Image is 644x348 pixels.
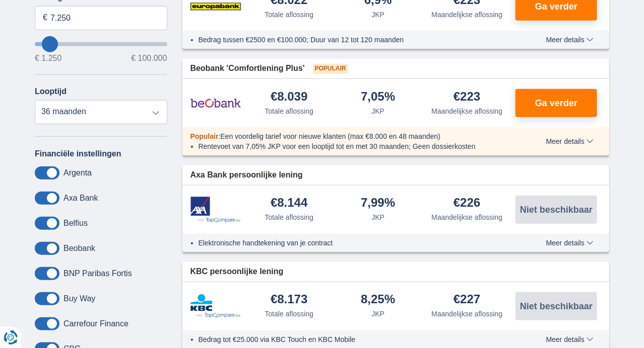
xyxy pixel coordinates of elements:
[371,309,384,319] div: JKP
[43,12,47,24] span: €
[271,197,307,210] div: €8.144
[220,132,440,140] span: Een voordelig tarief voor nieuwe klanten (max €8.000 en 48 maanden)
[520,205,593,214] span: Niet beschikbaar
[431,309,502,319] div: Maandelijkse aflossing
[190,169,303,181] span: Axa Bank persoonlijke lening
[35,149,121,158] label: Financiële instellingen
[265,106,313,116] div: Totale aflossing
[190,197,241,223] img: product.pl.alt Axa Bank
[199,35,509,45] li: Bedrag tussen €2500 en €100.000; Duur van 12 tot 120 maanden
[516,292,597,320] button: Niet beschikbaar
[361,293,395,307] div: 8,25%
[190,63,305,74] span: Beobank 'Comfortlening Plus'
[190,132,219,140] span: Populair
[431,212,502,222] div: Maandelijkse aflossing
[371,106,384,116] div: JKP
[265,309,313,319] div: Totale aflossing
[131,54,167,62] span: € 100.000
[190,91,241,116] img: product.pl.alt Beobank
[431,106,502,116] div: Maandelijkse aflossing
[520,302,593,311] span: Niet beschikbaar
[546,138,594,145] span: Meer details
[63,269,132,278] label: BNP Paribas Fortis
[454,91,480,104] div: €223
[265,212,313,222] div: Totale aflossing
[265,10,313,20] div: Totale aflossing
[35,87,67,96] label: Looptijd
[63,244,95,253] label: Beobank
[199,141,509,151] li: Rentevoet van 7,05% JKP voor een looptijd tot en met 30 maanden; Geen dossierkosten
[63,194,98,203] label: Axa Bank
[313,64,348,74] span: Populair
[182,131,518,141] div: :
[190,266,284,278] span: KBC persoonlijke lening
[35,42,167,46] input: wantToBorrow
[63,319,128,328] label: Carrefour Finance
[35,54,61,62] span: € 1.250
[516,196,597,224] button: Niet beschikbaar
[371,212,384,222] div: JKP
[63,294,95,303] label: Buy Way
[271,91,307,104] div: €8.039
[546,239,594,246] span: Meer details
[539,137,601,145] button: Meer details
[539,335,601,343] button: Meer details
[454,293,480,307] div: €227
[546,336,594,343] span: Meer details
[539,36,601,44] button: Meer details
[199,334,509,344] li: Bedrag tot €25.000 via KBC Touch en KBC Mobile
[271,293,307,307] div: €8.173
[535,99,577,108] span: Ga verder
[431,10,502,20] div: Maandelijkse aflossing
[199,238,509,248] li: Elektronische handtekening van je contract
[371,10,384,20] div: JKP
[535,2,577,11] span: Ga verder
[546,36,594,43] span: Meer details
[190,294,241,318] img: product.pl.alt KBC
[63,219,88,228] label: Belfius
[454,197,480,210] div: €226
[361,91,395,104] div: 7,05%
[516,89,597,117] button: Ga verder
[539,239,601,247] button: Meer details
[63,168,92,178] label: Argenta
[361,197,395,210] div: 7,99%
